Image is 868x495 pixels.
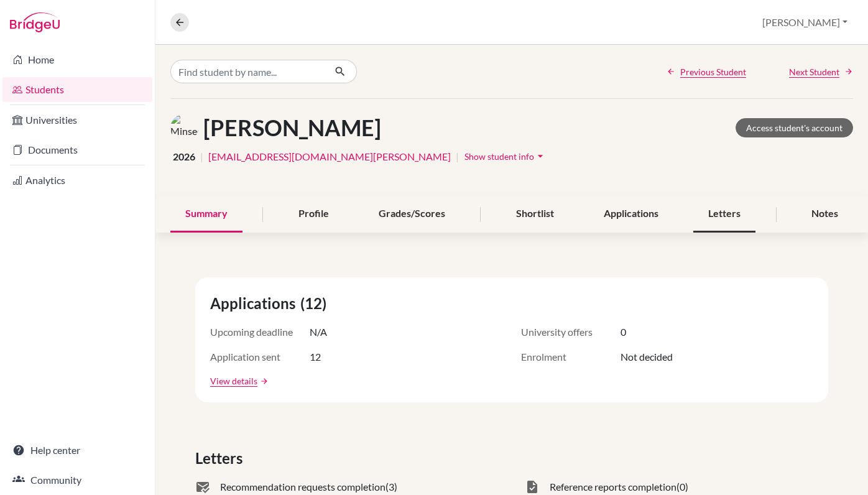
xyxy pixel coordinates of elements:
span: Not decided [621,349,673,364]
span: 2026 [173,149,195,164]
a: Home [2,47,152,72]
button: Show student infoarrow_drop_down [464,147,547,166]
img: Bridge-U [10,12,60,32]
div: Grades/Scores [364,196,460,233]
span: (3) [386,479,397,494]
span: Reference reports completion [550,479,676,494]
span: (12) [300,292,331,315]
span: Recommendation requests completion [220,479,386,494]
span: task [525,479,540,494]
div: Letters [693,196,755,233]
a: Community [2,468,152,493]
span: Letters [195,447,247,470]
span: Previous Student [680,65,746,78]
span: Upcoming deadline [210,325,310,340]
span: 12 [310,349,321,364]
a: Analytics [2,168,152,193]
span: | [200,149,203,164]
span: mark_email_read [195,479,210,494]
button: [PERSON_NAME] [757,11,853,34]
span: | [456,149,459,164]
img: Minseo Kang's avatar [170,114,198,142]
a: Next Student [789,65,853,78]
a: View details [210,374,257,387]
a: Documents [2,137,152,162]
span: University offers [521,325,621,340]
div: Applications [589,196,673,233]
h1: [PERSON_NAME] [203,114,381,141]
span: 0 [621,325,626,340]
span: Applications [210,292,300,315]
i: arrow_drop_down [534,150,547,162]
a: Previous Student [667,65,746,78]
a: Access student's account [736,118,853,137]
span: N/A [310,325,327,340]
a: Help center [2,438,152,463]
span: Application sent [210,349,310,364]
div: Notes [796,196,853,233]
div: Summary [170,196,242,233]
a: Students [2,77,152,102]
input: Find student by name... [170,60,325,83]
a: arrow_forward [257,377,269,386]
span: Show student info [464,151,534,162]
span: Enrolment [521,349,621,364]
div: Profile [284,196,344,233]
a: Universities [2,108,152,132]
div: Shortlist [501,196,569,233]
span: (0) [676,479,688,494]
a: [EMAIL_ADDRESS][DOMAIN_NAME][PERSON_NAME] [208,149,451,164]
span: Next Student [789,65,839,78]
